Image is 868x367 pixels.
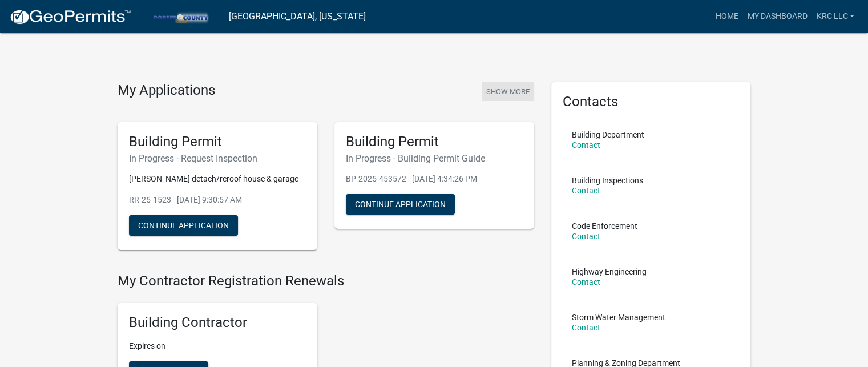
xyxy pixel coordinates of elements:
p: Code Enforcement [572,222,637,230]
h4: My Contractor Registration Renewals [118,273,534,289]
p: Planning & Zoning Department [572,359,680,367]
h5: Building Contractor [129,314,306,331]
h5: Building Permit [129,134,306,150]
h4: My Applications [118,82,215,99]
p: BP-2025-453572 - [DATE] 4:34:26 PM [346,173,523,185]
a: Contact [572,186,600,195]
h5: Building Permit [346,134,523,150]
p: Building Inspections [572,176,643,184]
a: Contact [572,277,600,287]
a: KRC LLC [812,6,859,27]
h6: In Progress - Building Permit Guide [346,153,523,164]
a: Home [710,6,742,27]
button: Show More [482,82,534,101]
a: Contact [572,140,600,150]
img: Porter County, Indiana [140,9,220,24]
p: Highway Engineering [572,268,647,276]
a: [GEOGRAPHIC_DATA], [US_STATE] [229,7,366,26]
p: Storm Water Management [572,313,665,321]
button: Continue Application [129,215,238,236]
a: My Dashboard [742,6,812,27]
p: [PERSON_NAME] detach/reroof house & garage [129,173,306,185]
p: Expires on [129,340,306,352]
a: Contact [572,232,600,241]
a: Contact [572,323,600,332]
button: Continue Application [346,194,455,215]
h6: In Progress - Request Inspection [129,153,306,164]
p: RR-25-1523 - [DATE] 9:30:57 AM [129,194,306,206]
p: Building Department [572,131,644,139]
h5: Contacts [563,94,740,110]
